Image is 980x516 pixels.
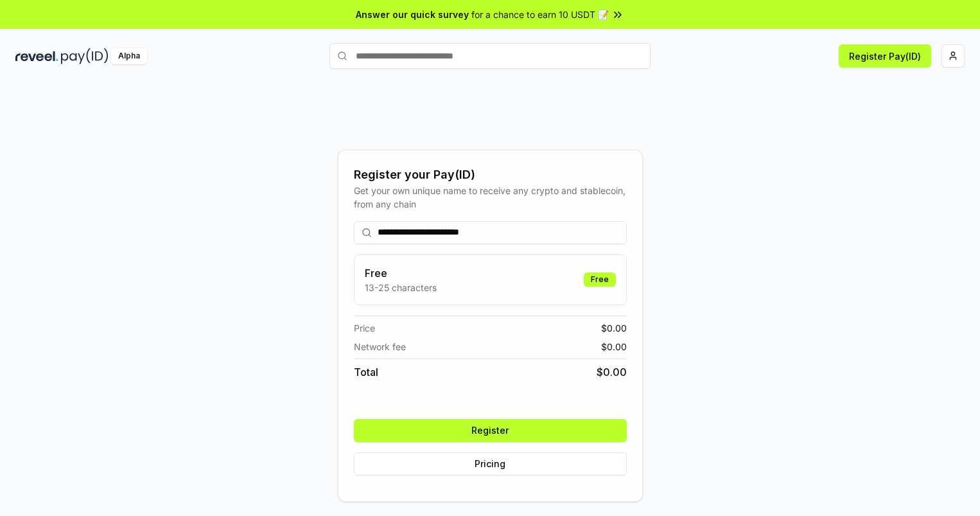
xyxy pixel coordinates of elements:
[356,8,469,21] span: Answer our quick survey
[365,281,437,294] p: 13-25 characters
[61,48,109,64] img: pay_id
[354,184,627,211] div: Get your own unique name to receive any crypto and stablecoin, from any chain
[584,272,616,287] div: Free
[354,364,378,380] span: Total
[354,340,406,353] span: Network fee
[354,321,375,335] span: Price
[111,48,147,64] div: Alpha
[15,48,58,64] img: reveel_dark
[354,419,627,442] button: Register
[601,340,627,353] span: $ 0.00
[354,166,627,184] div: Register your Pay(ID)
[354,452,627,476] button: Pricing
[839,44,931,67] button: Register Pay(ID)
[471,8,609,21] span: for a chance to earn 10 USDT 📝
[597,364,627,380] span: $ 0.00
[601,321,627,335] span: $ 0.00
[365,265,437,281] h3: Free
